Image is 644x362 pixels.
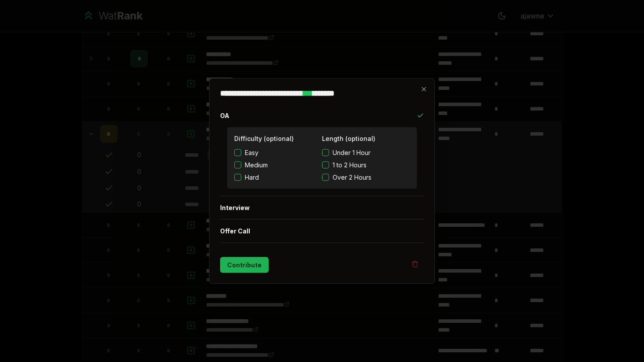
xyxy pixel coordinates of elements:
[322,149,329,156] button: Under 1 Hour
[322,162,329,169] button: 1 to 2 Hours
[234,174,241,181] button: Hard
[245,173,259,182] span: Hard
[333,148,371,157] span: Under 1 Hour
[220,104,424,127] button: OA
[220,196,424,219] button: Interview
[322,174,329,181] button: Over 2 Hours
[234,149,241,156] button: Easy
[234,135,294,142] label: Difficulty (optional)
[220,127,424,196] div: OA
[220,220,424,243] button: Offer Call
[220,257,269,273] button: Contribute
[333,173,371,182] span: Over 2 Hours
[245,161,268,170] span: Medium
[234,162,241,169] button: Medium
[333,161,367,170] span: 1 to 2 Hours
[245,148,258,157] span: Easy
[322,135,375,142] label: Length (optional)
